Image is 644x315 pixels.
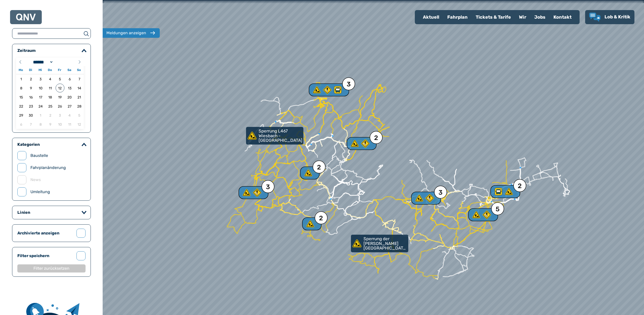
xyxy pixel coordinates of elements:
[75,75,84,83] span: 07.09.2025
[17,230,72,236] label: Archivierte anzeigen
[46,84,55,92] span: 11.09.2025
[65,111,74,120] span: 04.10.2025
[518,183,522,189] div: 2
[53,59,71,65] input: Year
[56,102,64,111] span: 26.09.2025
[374,135,378,141] div: 2
[75,111,84,120] span: 05.10.2025
[106,30,146,36] div: Meldungen anzeigen
[74,68,84,72] span: So
[65,84,74,92] span: 13.09.2025
[45,68,55,72] span: Do
[65,102,74,111] span: 27.09.2025
[26,68,35,72] span: Di
[30,165,66,171] label: Fahrplanänderung
[30,189,50,195] label: Umleitung
[46,75,55,83] span: 04.09.2025
[17,253,72,259] label: Filter speichern
[46,120,55,129] span: 09.10.2025
[605,14,630,20] span: Lob & Kritik
[56,84,64,92] span: 12.09.2025
[352,139,370,148] div: 2
[530,11,549,24] a: Jobs
[64,68,74,72] span: Sa
[17,48,36,53] legend: Zeitraum
[17,93,26,101] span: 15.09.2025
[16,12,36,22] a: QNV Logo
[438,189,442,196] div: 3
[35,68,45,72] span: Mi
[46,102,55,111] span: 25.09.2025
[36,111,45,120] span: 01.10.2025
[16,68,26,72] span: Mo
[246,127,303,145] a: Sperrung L467 Wiesbach - [GEOGRAPHIC_DATA]
[364,236,407,251] p: Sperrung der [PERSON_NAME][GEOGRAPHIC_DATA] in [GEOGRAPHIC_DATA]
[26,93,35,101] span: 16.09.2025
[46,111,55,120] span: 02.10.2025
[30,153,48,159] label: Baustelle
[46,93,55,101] span: 18.09.2025
[244,189,262,197] div: 3
[75,84,84,92] span: 14.09.2025
[65,93,74,101] span: 20.09.2025
[443,11,472,24] a: Fahrplan
[75,93,84,101] span: 21.09.2025
[17,111,26,120] span: 29.09.2025
[515,11,530,24] a: Wir
[316,86,341,94] div: 3
[82,30,91,37] button: suchen
[246,127,301,145] div: Sperrung L467 Wiesbach - [GEOGRAPHIC_DATA]
[17,210,30,215] legend: Linien
[266,184,270,190] div: 3
[351,235,406,252] div: Sperrung der [PERSON_NAME][GEOGRAPHIC_DATA] in [GEOGRAPHIC_DATA]
[30,177,41,183] label: News
[259,129,302,143] p: Sperrung L467 Wiesbach - [GEOGRAPHIC_DATA]
[17,75,26,83] span: 01.09.2025
[56,75,64,83] span: 05.09.2025
[36,102,45,111] span: 24.09.2025
[317,164,321,171] div: 2
[65,120,74,129] span: 11.10.2025
[36,120,45,129] span: 08.10.2025
[75,102,84,111] span: 28.09.2025
[17,120,26,129] span: 06.10.2025
[31,59,54,65] select: Month
[549,11,576,24] a: Kontakt
[351,235,408,252] a: Sperrung der [PERSON_NAME][GEOGRAPHIC_DATA] in [GEOGRAPHIC_DATA]
[496,188,514,196] div: 2
[472,11,515,24] a: Tickets & Tarife
[419,11,443,24] a: Aktuell
[56,120,64,129] span: 10.10.2025
[26,111,35,120] span: 30.09.2025
[17,84,26,92] span: 08.09.2025
[17,102,26,111] span: 22.09.2025
[474,211,492,219] div: 5
[56,111,64,120] span: 03.10.2025
[26,84,35,92] span: 09.09.2025
[101,28,160,38] button: Meldungen anzeigen
[16,14,36,21] img: QNV Logo
[496,206,500,213] div: 5
[36,84,45,92] span: 10.09.2025
[36,75,45,83] span: 03.09.2025
[75,120,84,129] span: 12.10.2025
[319,215,323,222] div: 2
[417,194,435,202] div: 3
[55,68,64,72] span: Fr
[347,81,351,88] div: 3
[26,75,35,83] span: 02.09.2025
[65,75,74,83] span: 06.09.2025
[26,120,35,129] span: 07.10.2025
[306,220,317,228] div: 2
[56,93,64,101] span: 19.09.2025
[17,142,40,147] legend: Kategorien
[304,169,315,177] div: 2
[589,13,630,22] a: Lob & Kritik
[26,102,35,111] span: 23.09.2025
